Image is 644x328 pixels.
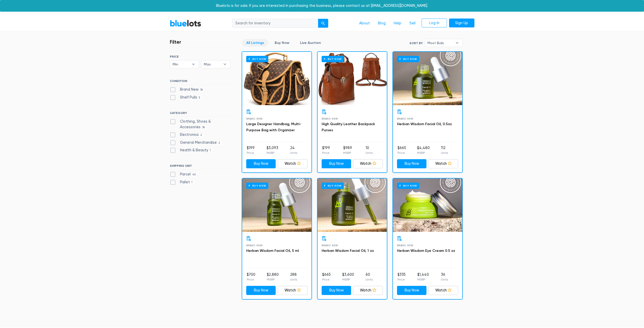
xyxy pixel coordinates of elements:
li: $4,480 [417,145,430,155]
h6: PRICE [170,55,230,58]
span: 40 [191,173,197,177]
p: Price [398,277,406,282]
a: Live Auction [296,39,325,47]
p: Price [322,151,330,155]
p: Units [366,277,373,282]
a: Sign Up [449,19,474,28]
a: Buy Now [393,52,462,105]
a: Watch [278,159,307,168]
li: $665 [398,145,406,155]
a: Buy Now [393,178,462,232]
a: Herban Wisdom Facial Oil, 0.5oz [397,122,452,126]
label: Electronics [170,132,204,138]
a: Sell [405,19,420,28]
li: $199 [322,145,330,155]
a: Watch [428,159,458,168]
a: Watch [353,286,383,295]
a: Buy Now [397,159,427,168]
p: Units [366,151,373,155]
span: 1 [190,181,194,185]
span: 36 [199,88,205,92]
a: BlueLots [170,20,201,27]
p: MSRP [417,277,429,282]
a: Herban Wisdom Facial Oil, 5 ml [246,249,299,253]
h6: CONDITION [170,79,230,85]
h6: SHIPPING UNIT [170,164,230,170]
li: $3,600 [342,272,354,282]
span: Brand New [397,117,414,120]
a: Buy Now [322,286,351,295]
p: MSRP [267,277,279,282]
span: Min [173,60,189,68]
a: Large Designer Handbag, Multi-Purpose Bag with Organizer [246,122,301,132]
p: Price [322,277,331,282]
span: 1 [208,149,212,153]
span: Max [204,60,221,68]
h6: Buy Now [246,56,268,62]
a: Log In [422,19,447,28]
a: Buy Now [270,39,294,47]
h6: Buy Now [397,56,419,62]
b: ▾ [220,60,230,68]
p: Price [247,151,255,155]
span: Brand New [246,244,263,247]
span: 2 [217,141,222,145]
li: $199 [247,145,255,155]
span: 2 [199,133,204,137]
li: $989 [343,145,352,155]
a: High Quality Leather Backpack Purses [322,122,375,132]
span: Brand New [322,117,338,120]
a: Buy Now [242,178,311,232]
a: Herban Wisdom Eye Cream 0.5 oz [397,249,455,253]
a: Watch [353,159,383,168]
li: 10 [366,145,373,155]
li: $700 [247,272,255,282]
a: Buy Now [318,52,387,105]
a: Watch [428,286,458,295]
b: ▾ [188,60,199,68]
li: 60 [366,272,373,282]
li: $3,093 [267,145,278,155]
a: Blog [374,19,390,28]
span: 36 [201,125,207,129]
label: Brand New [170,87,205,92]
p: Units [441,151,448,155]
h6: CATEGORY [170,111,230,117]
p: MSRP [267,151,278,155]
h6: Buy Now [322,56,344,62]
p: Price [398,151,406,155]
label: Shelf Pulls [170,95,202,100]
b: ▾ [452,39,463,47]
a: Buy Now [246,159,276,168]
li: $2,880 [267,272,279,282]
p: Units [290,277,297,282]
p: Units [441,277,448,282]
p: MSRP [343,151,352,155]
a: Buy Now [242,52,311,105]
p: Price [247,277,255,282]
span: Brand New [397,244,414,247]
h6: Buy Now [246,183,268,189]
a: Herban Wisdom Facial Oil, 1 oz [322,249,374,253]
span: 5 [197,96,202,100]
span: Most Bids [427,39,453,47]
li: $1,440 [417,272,429,282]
li: 36 [441,272,448,282]
p: MSRP [417,151,430,155]
label: Pallet [170,179,194,185]
a: Help [390,19,405,28]
label: Clothing, Shoes & Accessories [170,119,230,130]
a: Buy Now [322,159,351,168]
label: Health & Beauty [170,147,212,153]
a: Watch [278,286,307,295]
li: 288 [290,272,297,282]
input: Search for inventory [232,19,318,28]
label: Sort By [409,41,423,45]
li: 24 [290,145,297,155]
a: About [355,19,374,28]
label: Parcel [170,172,197,177]
span: Brand New [322,244,338,247]
p: Units [290,151,297,155]
p: MSRP [342,277,354,282]
li: 112 [441,145,448,155]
